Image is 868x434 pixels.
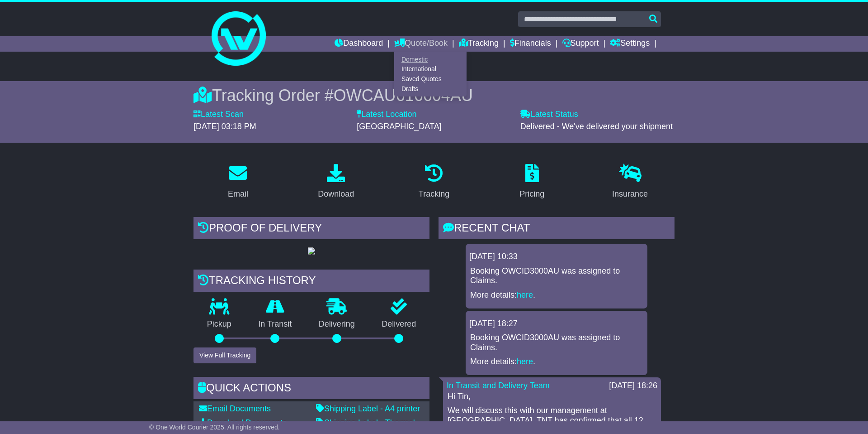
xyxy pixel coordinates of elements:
[606,161,654,203] a: Insurance
[459,36,499,52] a: Tracking
[193,110,244,120] label: Latest Scan
[439,217,675,241] div: RECENT CHAT
[193,86,675,105] div: Tracking Order #
[520,122,673,131] span: Delivered - We've delivered your shipment
[305,319,368,329] p: Delivering
[470,333,643,352] p: Booking OWCID3000AU was assigned to Claims.
[469,252,644,262] div: [DATE] 10:33
[199,404,271,413] a: Email Documents
[510,36,551,52] a: Financials
[316,404,420,413] a: Shipping Label - A4 printer
[519,188,544,200] div: Pricing
[245,319,306,329] p: In Transit
[149,424,280,431] span: © One World Courier 2025. All rights reserved.
[517,290,533,299] a: here
[447,381,550,390] a: In Transit and Delivery Team
[395,74,466,84] a: Saved Quotes
[469,319,644,329] div: [DATE] 18:27
[470,266,643,286] p: Booking OWCID3000AU was assigned to Claims.
[193,319,245,329] p: Pickup
[448,392,656,402] p: Hi Tin,
[318,188,354,200] div: Download
[395,64,466,74] a: International
[334,86,473,105] span: OWCAU616604AU
[609,381,657,391] div: [DATE] 18:26
[612,188,648,200] div: Insurance
[394,36,448,52] a: Quote/Book
[520,110,578,120] label: Latest Status
[193,347,256,363] button: View Full Tracking
[394,52,467,96] div: Quote/Book
[514,161,550,203] a: Pricing
[470,290,643,300] p: More details: .
[222,161,254,203] a: Email
[470,357,643,367] p: More details: .
[395,84,466,94] a: Drafts
[419,188,449,200] div: Tracking
[395,54,466,64] a: Domestic
[193,377,429,401] div: Quick Actions
[308,247,315,255] img: GetPodImage
[199,418,287,427] a: Download Documents
[610,36,650,52] a: Settings
[517,357,533,366] a: here
[357,110,416,120] label: Latest Location
[413,161,455,203] a: Tracking
[357,122,441,131] span: [GEOGRAPHIC_DATA]
[193,217,429,241] div: Proof of Delivery
[228,188,248,200] div: Email
[562,36,599,52] a: Support
[335,36,383,52] a: Dashboard
[193,122,256,131] span: [DATE] 03:18 PM
[312,161,360,203] a: Download
[193,270,429,294] div: Tracking history
[368,319,430,329] p: Delivered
